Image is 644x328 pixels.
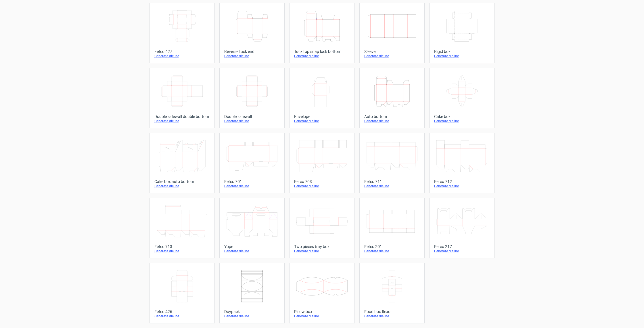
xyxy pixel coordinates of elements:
a: Reverse tuck endGenerate dieline [219,3,285,63]
div: Generate dieline [434,119,490,123]
a: Food box flexoGenerate dieline [359,263,425,323]
div: Generate dieline [294,184,350,188]
div: Fefco 217 [434,244,490,249]
a: Rigid boxGenerate dieline [429,3,494,63]
div: Tuck top snap lock bottom [294,49,350,54]
a: SleeveGenerate dieline [359,3,425,63]
a: Cake boxGenerate dieline [429,68,494,128]
div: Pillow box [294,309,350,314]
div: Fefco 427 [154,49,210,54]
div: Generate dieline [364,314,420,319]
div: Rigid box [434,49,490,54]
div: Double sidewall double bottom [154,114,210,119]
div: Fefco 701 [224,179,280,184]
a: Double sidewallGenerate dieline [219,68,285,128]
div: Generate dieline [294,314,350,319]
div: Generate dieline [294,249,350,253]
div: Food box flexo [364,309,420,314]
div: Auto bottom [364,114,420,119]
div: Sleeve [364,49,420,54]
a: Fefco 703Generate dieline [289,133,354,193]
a: Cake box auto bottomGenerate dieline [149,133,215,193]
a: Auto bottomGenerate dieline [359,68,425,128]
div: Generate dieline [154,119,210,123]
div: Fefco 712 [434,179,490,184]
a: Fefco 713Generate dieline [149,198,215,258]
a: Double sidewall double bottomGenerate dieline [149,68,215,128]
div: Generate dieline [364,249,420,253]
div: Generate dieline [224,119,280,123]
div: Generate dieline [154,314,210,319]
div: Generate dieline [364,119,420,123]
div: Generate dieline [224,54,280,58]
div: Generate dieline [154,54,210,58]
div: Cake box auto bottom [154,179,210,184]
a: Fefco 427Generate dieline [149,3,215,63]
div: Cake box [434,114,490,119]
div: Generate dieline [224,249,280,253]
a: Fefco 217Generate dieline [429,198,494,258]
a: DoypackGenerate dieline [219,263,285,323]
div: Generate dieline [224,314,280,319]
div: Generate dieline [434,184,490,188]
a: EnvelopeGenerate dieline [289,68,354,128]
a: Pillow boxGenerate dieline [289,263,354,323]
div: Generate dieline [434,54,490,58]
a: YopeGenerate dieline [219,198,285,258]
div: Fefco 713 [154,244,210,249]
a: Two pieces tray boxGenerate dieline [289,198,354,258]
div: Generate dieline [434,249,490,253]
a: Tuck top snap lock bottomGenerate dieline [289,3,354,63]
div: Fefco 703 [294,179,350,184]
div: Envelope [294,114,350,119]
div: Generate dieline [364,54,420,58]
div: Fefco 426 [154,309,210,314]
div: Generate dieline [294,119,350,123]
div: Generate dieline [224,184,280,188]
div: Generate dieline [364,184,420,188]
a: Fefco 711Generate dieline [359,133,425,193]
div: Two pieces tray box [294,244,350,249]
div: Double sidewall [224,114,280,119]
div: Generate dieline [294,54,350,58]
a: Fefco 426Generate dieline [149,263,215,323]
a: Fefco 701Generate dieline [219,133,285,193]
a: Fefco 201Generate dieline [359,198,425,258]
div: Generate dieline [154,184,210,188]
div: Fefco 201 [364,244,420,249]
div: Fefco 711 [364,179,420,184]
div: Yope [224,244,280,249]
a: Fefco 712Generate dieline [429,133,494,193]
div: Reverse tuck end [224,49,280,54]
div: Generate dieline [154,249,210,253]
div: Doypack [224,309,280,314]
